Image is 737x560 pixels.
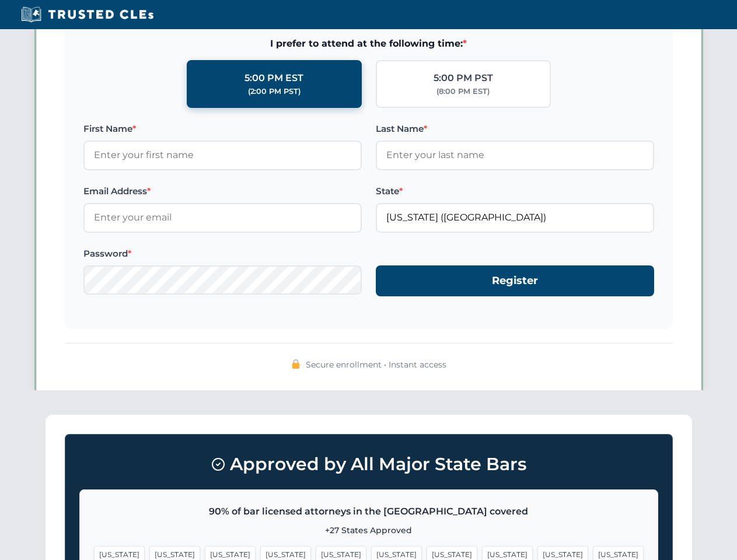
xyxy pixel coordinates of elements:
[18,6,157,23] img: Trusted CLEs
[83,184,362,198] label: Email Address
[376,265,654,296] button: Register
[376,122,654,136] label: Last Name
[83,247,362,261] label: Password
[306,358,446,371] span: Secure enrollment • Instant access
[83,203,362,232] input: Enter your email
[83,141,362,170] input: Enter your first name
[244,71,303,86] div: 5:00 PM EST
[436,86,490,97] div: (8:00 PM EST)
[94,524,644,537] p: +27 States Approved
[83,122,362,136] label: First Name
[376,203,654,232] input: Florida (FL)
[248,86,301,97] div: (2:00 PM PST)
[94,504,644,519] p: 90% of bar licensed attorneys in the [GEOGRAPHIC_DATA] covered
[79,449,658,480] h3: Approved by All Major State Bars
[291,359,301,369] img: 🔒
[83,36,654,51] span: I prefer to attend at the following time:
[376,184,654,198] label: State
[376,141,654,170] input: Enter your last name
[434,71,493,86] div: 5:00 PM PST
